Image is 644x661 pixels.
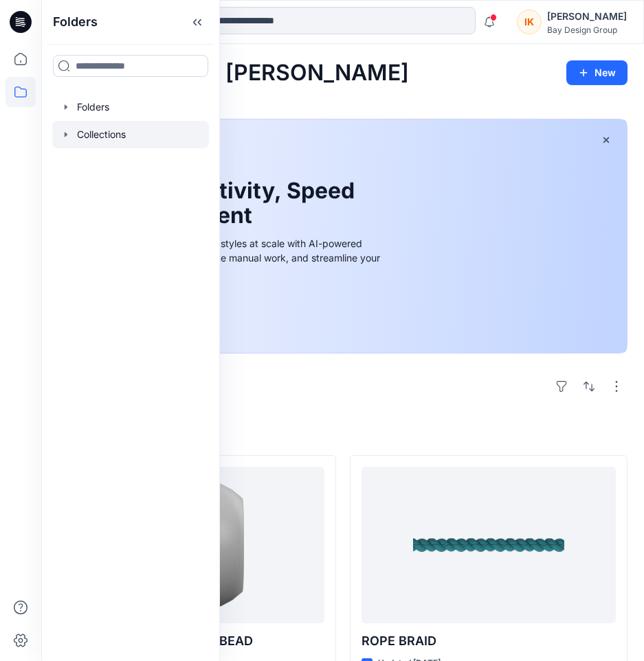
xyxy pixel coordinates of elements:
a: Discover more [75,296,384,323]
h4: Styles [58,425,628,441]
div: Explore ideas faster and recolor styles at scale with AI-powered tools that boost creativity, red... [75,236,384,279]
a: ROPE BRAID [362,467,617,624]
h2: Welcome back, [PERSON_NAME] [58,60,409,86]
button: New [566,60,628,85]
p: ROPE BRAID [362,631,617,651]
div: Bay Design Group [547,25,627,35]
div: [PERSON_NAME] [547,8,627,25]
div: IK [517,10,542,34]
